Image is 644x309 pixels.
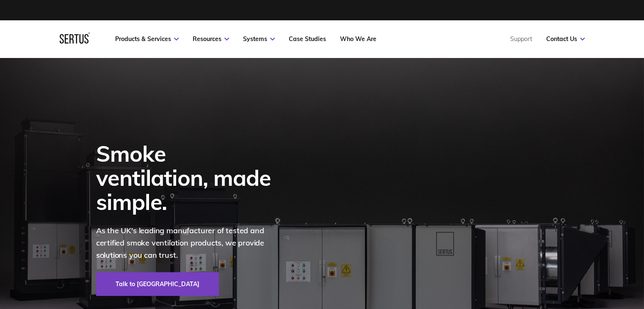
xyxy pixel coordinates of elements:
[96,225,282,261] p: As the UK's leading manufacturer of tested and certified smoke ventilation products, we provide s...
[510,35,532,43] a: Support
[289,35,326,43] a: Case Studies
[340,35,376,43] a: Who We Are
[115,35,179,43] a: Products & Services
[96,141,282,214] div: Smoke ventilation, made simple.
[546,35,585,43] a: Contact Us
[96,272,219,296] a: Talk to [GEOGRAPHIC_DATA]
[243,35,275,43] a: Systems
[193,35,229,43] a: Resources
